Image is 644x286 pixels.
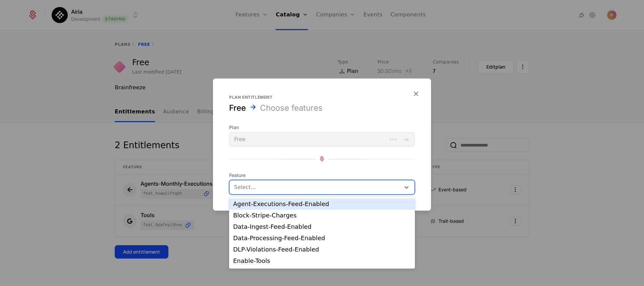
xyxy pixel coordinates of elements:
div: Enable-Tools [233,258,411,264]
div: Free [229,102,246,113]
div: DLP-Violations-Feed-Enabled [233,247,411,253]
div: Data-Ingest-Feed-Enabled [233,224,411,230]
span: Plan [229,124,415,130]
div: Choose features [260,102,323,113]
span: Feature [229,172,415,178]
div: Plan entitlement [229,94,415,100]
div: Select... [234,183,397,191]
div: Agent-Executions-Feed-Enabled [233,201,411,207]
div: Block-Stripe-Charges [233,212,411,218]
div: Data-Processing-Feed-Enabled [233,235,411,241]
